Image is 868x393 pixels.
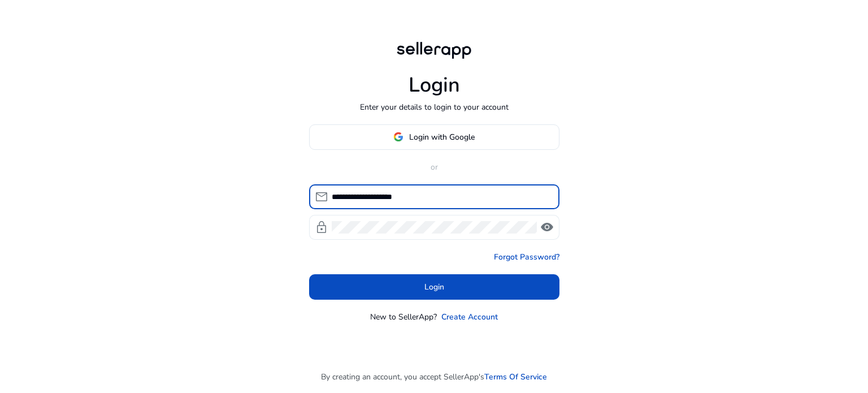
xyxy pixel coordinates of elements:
[370,311,437,323] p: New to SellerApp?
[494,251,559,263] a: Forgot Password?
[484,371,547,383] a: Terms Of Service
[424,281,444,293] span: Login
[540,221,554,234] span: visibility
[409,131,475,143] span: Login with Google
[309,161,559,173] p: or
[315,190,328,204] span: mail
[409,73,460,97] h1: Login
[393,132,403,142] img: google-logo.svg
[315,221,328,234] span: lock
[309,124,559,150] button: Login with Google
[360,101,509,113] p: Enter your details to login to your account
[309,274,559,300] button: Login
[441,311,498,323] a: Create Account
